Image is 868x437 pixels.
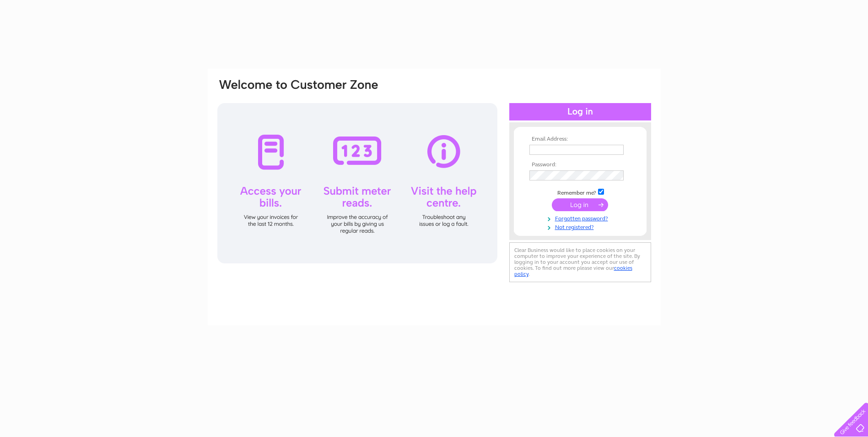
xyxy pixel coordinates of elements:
[527,162,633,168] th: Password:
[552,198,608,211] input: Submit
[527,187,633,197] td: Remember me?
[527,136,633,142] th: Email Address:
[509,242,651,282] div: Clear Business would like to place cookies on your computer to improve your experience of the sit...
[529,222,633,231] a: Not registered?
[514,265,632,277] a: cookies policy
[529,213,633,222] a: Forgotten password?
